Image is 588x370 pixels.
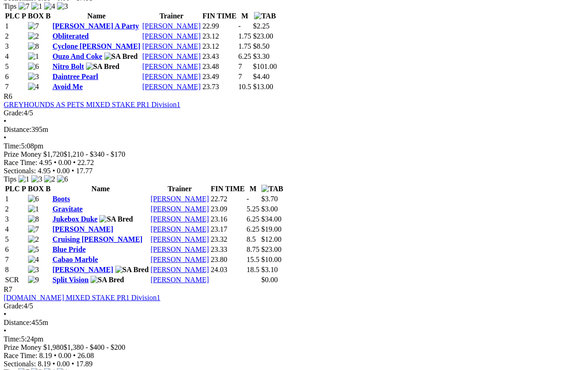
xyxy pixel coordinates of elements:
td: 8 [5,265,27,274]
td: 2 [5,205,27,214]
td: 22.99 [202,22,237,31]
text: - [247,195,249,203]
img: 3 [28,73,39,81]
td: 23.16 [210,215,245,224]
td: 4 [5,225,27,234]
td: 23.80 [210,255,245,264]
span: Tips [4,2,17,10]
span: Distance: [4,319,31,326]
img: 4 [28,256,39,264]
text: 6.25 [247,225,260,233]
span: 0.00 [58,352,71,359]
a: Nitro Bolt [52,63,84,70]
span: • [72,360,74,368]
th: Name [52,11,141,21]
img: 7 [28,22,39,30]
span: PLC [5,12,20,20]
a: [PERSON_NAME] [151,205,209,213]
img: 4 [28,83,39,91]
th: Trainer [142,11,201,21]
span: 0.00 [57,360,70,368]
span: B [45,12,51,20]
img: TAB [261,185,283,193]
span: BOX [28,12,44,20]
span: • [52,360,55,368]
span: Sectionals: [4,167,36,175]
span: $3.70 [261,195,278,203]
td: 2 [5,32,27,41]
span: $8.50 [253,42,270,50]
a: [PERSON_NAME] [151,256,209,263]
div: 455m [4,319,584,327]
a: [PERSON_NAME] [142,63,201,70]
a: Jukebox Duke [52,215,97,223]
span: • [54,159,57,166]
a: Ouzo And Coke [52,52,102,60]
a: [PERSON_NAME] [142,42,201,50]
span: 8.19 [39,352,52,359]
th: FIN TIME [210,184,245,194]
td: 23.33 [210,245,245,254]
div: Prize Money $1,980 [4,343,584,352]
a: [PERSON_NAME] [151,245,209,253]
span: • [54,352,57,359]
td: 5 [5,62,27,71]
span: • [72,167,74,175]
span: 26.08 [78,352,94,359]
a: Boots [52,195,70,203]
img: 3 [57,2,68,11]
td: 23.73 [202,82,237,91]
img: SA Bred [90,276,124,284]
text: 6.25 [247,215,260,223]
td: 23.12 [202,32,237,41]
td: SCR [5,275,27,285]
td: 23.32 [210,235,245,244]
a: [PERSON_NAME] [142,73,201,80]
a: Split Vision [52,276,89,284]
span: B [45,185,51,193]
span: Tips [4,175,17,183]
span: Grade: [4,109,24,117]
td: 24.03 [210,265,245,274]
div: 4/5 [4,109,584,117]
span: • [73,352,76,359]
a: [PERSON_NAME] [151,266,209,273]
div: 4/5 [4,302,584,310]
span: $3.00 [261,205,278,213]
text: 1.75 [238,42,251,50]
a: [PERSON_NAME] [142,83,201,91]
img: TAB [254,12,276,20]
a: [PERSON_NAME] A Party [52,22,139,30]
text: 10.5 [238,83,251,91]
span: • [73,159,76,166]
td: 23.49 [202,72,237,81]
td: 1 [5,22,27,31]
span: Grade: [4,302,24,310]
img: 7 [28,225,39,233]
a: Cabao Marble [52,256,98,263]
text: 5.25 [247,205,260,213]
a: Cruising [PERSON_NAME] [52,235,142,243]
a: [PERSON_NAME] [151,215,209,223]
td: 7 [5,82,27,91]
span: BOX [28,185,44,193]
td: 22.72 [210,194,245,204]
th: FIN TIME [202,11,237,21]
img: 6 [57,175,68,183]
img: 6 [28,195,39,203]
span: P [22,185,26,193]
text: 18.5 [247,266,260,273]
a: Daintree Pearl [52,73,98,80]
a: Gravitate [52,205,83,213]
span: Distance: [4,125,31,133]
div: Prize Money $1,720 [4,150,584,159]
span: 0.00 [58,159,71,166]
span: Race Time: [4,159,37,166]
span: Time: [4,142,21,150]
td: 6 [5,72,27,81]
a: Blue Pride [52,245,85,253]
text: - [238,22,241,30]
td: 6 [5,245,27,254]
td: 23.17 [210,225,245,234]
td: 23.12 [202,42,237,51]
